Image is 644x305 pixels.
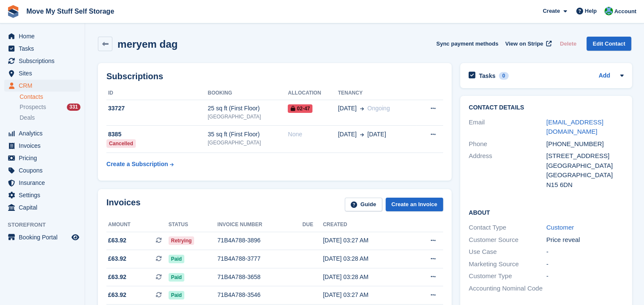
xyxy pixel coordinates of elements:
[4,152,80,164] a: menu
[19,55,70,67] span: Subscriptions
[367,105,390,112] span: Ongoing
[469,104,624,111] h2: Contact Details
[218,218,303,232] th: Invoice number
[108,236,126,245] span: £63.92
[19,140,70,152] span: Invoices
[469,284,546,293] div: Accounting Nominal Code
[469,151,546,190] div: Address
[4,177,80,189] a: menu
[19,30,70,42] span: Home
[20,114,35,122] span: Deals
[4,231,80,243] a: menu
[169,236,195,245] span: Retrying
[4,67,80,79] a: menu
[108,254,126,263] span: £63.92
[499,72,509,80] div: 0
[469,223,546,233] div: Contact Type
[4,43,80,55] a: menu
[19,177,70,189] span: Insurance
[106,218,169,232] th: Amount
[543,7,560,15] span: Create
[546,247,624,257] div: -
[4,55,80,67] a: menu
[106,130,208,139] div: 8385
[469,247,546,257] div: Use Case
[7,5,20,18] img: stora-icon-8386f47178a22dfd0bd8f6a31ec36ba5ce8667c1dd55bd0f319d3a0aa187defe.svg
[386,198,444,212] a: Create an Invoice
[338,86,416,100] th: Tenancy
[19,201,70,213] span: Capital
[4,80,80,92] a: menu
[106,72,443,81] h2: Subscriptions
[169,218,218,232] th: Status
[502,37,553,51] a: View on Stripe
[546,259,624,269] div: -
[208,130,288,139] div: 35 sq ft (First Floor)
[323,236,409,245] div: [DATE] 03:27 AM
[106,86,208,100] th: ID
[67,104,80,111] div: 331
[19,67,70,79] span: Sites
[20,103,46,111] span: Prospects
[218,291,303,299] div: 71B4A788-3546
[288,104,312,113] span: 02-47
[169,255,184,263] span: Paid
[546,224,574,231] a: Customer
[288,86,338,100] th: Allocation
[20,113,80,122] a: Deals
[546,180,624,190] div: N15 6DN
[106,198,140,212] h2: Invoices
[469,208,624,216] h2: About
[23,4,117,18] a: Move My Stuff Self Storage
[4,201,80,213] a: menu
[70,232,80,242] a: Preview store
[469,139,546,149] div: Phone
[505,40,543,48] span: View on Stripe
[546,235,624,245] div: Price reveal
[546,118,603,135] a: [EMAIL_ADDRESS][DOMAIN_NAME]
[546,139,624,149] div: [PHONE_NUMBER]
[436,37,498,51] button: Sync payment methods
[604,7,613,15] img: Dan
[19,164,70,176] span: Coupons
[218,236,303,245] div: 71B4A788-3896
[20,103,80,112] a: Prospects 331
[20,93,80,101] a: Contacts
[546,271,624,281] div: -
[288,130,338,139] div: None
[218,254,303,263] div: 71B4A788-3777
[108,273,126,282] span: £63.92
[338,104,357,113] span: [DATE]
[106,104,208,113] div: 33727
[4,30,80,42] a: menu
[208,139,288,147] div: [GEOGRAPHIC_DATA]
[479,72,495,80] h2: Tasks
[469,271,546,281] div: Customer Type
[19,189,70,201] span: Settings
[208,113,288,121] div: [GEOGRAPHIC_DATA]
[587,37,631,51] a: Edit Contact
[19,43,70,55] span: Tasks
[19,127,70,139] span: Analytics
[106,139,136,148] div: Cancelled
[323,254,409,263] div: [DATE] 03:28 AM
[546,151,624,161] div: [STREET_ADDRESS]
[585,7,597,15] span: Help
[4,140,80,152] a: menu
[218,273,303,282] div: 71B4A788-3658
[4,164,80,176] a: menu
[8,221,85,229] span: Storefront
[117,38,177,50] h2: meryem dag
[4,189,80,201] a: menu
[19,152,70,164] span: Pricing
[208,86,288,100] th: Booking
[469,118,546,137] div: Email
[367,130,386,139] span: [DATE]
[469,235,546,245] div: Customer Source
[323,273,409,282] div: [DATE] 03:28 AM
[469,259,546,269] div: Marketing Source
[208,104,288,113] div: 25 sq ft (First Floor)
[556,37,580,51] button: Delete
[19,231,70,243] span: Booking Portal
[303,218,323,232] th: Due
